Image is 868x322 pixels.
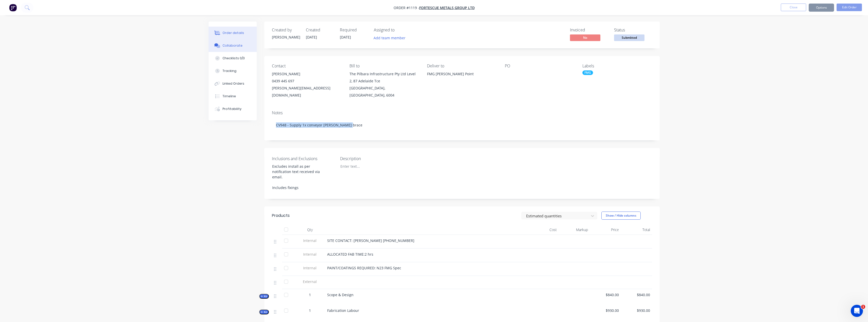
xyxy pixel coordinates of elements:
div: [PERSON_NAME]0439 445 697[PERSON_NAME][EMAIL_ADDRESS][DOMAIN_NAME] [272,70,341,99]
div: The Pilbara Infrastructure Pty Ltd Level 2, 87 Adelaide Tce[GEOGRAPHIC_DATA], [GEOGRAPHIC_DATA], ... [349,70,419,99]
button: Profitability [209,103,257,115]
div: Qty [295,225,325,235]
span: [DATE] [306,35,317,40]
div: Invoiced [570,28,608,32]
div: Status [614,28,652,32]
div: Bill to [349,64,419,68]
div: Tracking [223,69,236,73]
span: 1 [309,308,311,313]
div: Notes [272,110,652,115]
span: Kit [261,310,267,314]
div: [GEOGRAPHIC_DATA], [GEOGRAPHIC_DATA], 6004 [349,85,419,99]
div: Linked Orders [223,81,244,86]
span: Scope & Design [327,292,354,297]
div: Order details [223,31,244,35]
span: Kit [261,294,267,298]
div: Collaborate [223,43,243,48]
div: Created by [272,28,300,32]
label: Inclusions and Exclusions [272,156,335,162]
span: Fabrication Labour [327,308,359,313]
span: ALLOCATED FAB TIME:2 hrs [327,252,373,257]
button: Close [781,4,806,11]
div: PO [505,64,574,68]
div: Assigned to [374,28,424,32]
span: External [297,279,323,284]
div: FMG [582,70,593,75]
span: Internal [297,252,323,257]
span: $930.00 [623,308,650,313]
iframe: Intercom live chat [851,305,863,317]
label: Description [340,156,403,162]
button: Show / Hide columns [601,212,641,220]
span: [DATE] [340,35,351,40]
span: Internal [297,238,323,243]
div: [PERSON_NAME] [272,34,300,40]
div: [PERSON_NAME] [272,70,341,78]
span: 1 [861,305,865,309]
div: Price [590,225,621,235]
span: SITE CONTACT: [PERSON_NAME] [PHONE_NUMBER] [327,238,414,243]
div: Timeline [223,94,236,99]
button: Collaborate [209,39,257,52]
div: Contact [272,64,341,68]
span: Submitted [614,34,644,41]
span: Internal [297,265,323,271]
div: The Pilbara Infrastructure Pty Ltd Level 2, 87 Adelaide Tce [349,70,419,85]
a: FORTESCUE METALS GROUP LTD [419,5,475,10]
span: Order #1119 - [394,5,419,10]
button: Order details [209,27,257,39]
span: PAINT/COATINGS REQUIRED: N23 FMG Spec [327,266,401,270]
div: Created [306,28,334,32]
span: $930.00 [592,308,619,313]
div: CV948 - Supply 1x conveyor [PERSON_NAME] brace [272,117,652,133]
div: Required [340,28,368,32]
button: Edit Order [837,4,862,11]
button: Linked Orders [209,77,257,90]
span: No [570,34,600,41]
button: Add team member [374,34,408,41]
button: Kit [259,310,269,314]
div: 0439 445 697 [272,78,341,85]
div: Total [621,225,652,235]
button: Timeline [209,90,257,103]
div: Labels [582,64,652,68]
img: Factory [9,4,17,11]
span: $840.00 [592,292,619,297]
button: Tracking [209,65,257,77]
div: Products [272,213,290,219]
button: Kit [259,294,269,299]
button: Checklists 0/0 [209,52,257,65]
div: Profitability [223,107,242,111]
button: Options [809,4,834,12]
div: Cost [528,225,559,235]
div: Checklists 0/0 [223,56,245,61]
button: Add team member [371,34,408,41]
span: $840.00 [623,292,650,297]
span: 1 [309,292,311,297]
div: Excludes install as per notification text received via email. Includes fixings [268,163,331,191]
div: Markup [559,225,590,235]
div: [PERSON_NAME][EMAIL_ADDRESS][DOMAIN_NAME] [272,85,341,99]
div: Deliver to [427,64,496,68]
button: Submitted [614,34,644,42]
div: FMG [PERSON_NAME] Point [427,70,496,78]
div: FMG [PERSON_NAME] Point [427,70,496,87]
